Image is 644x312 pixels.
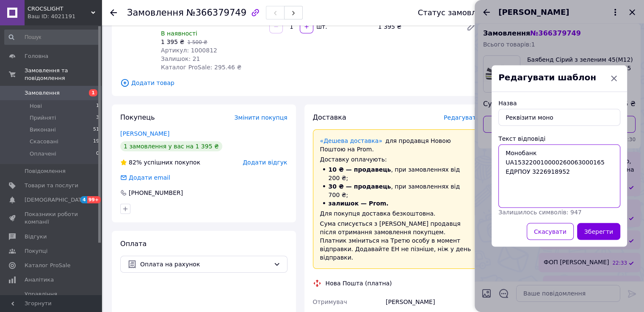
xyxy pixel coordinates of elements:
a: Редагувати [463,18,480,35]
span: 1 [89,89,97,96]
span: Аналітика [25,276,54,284]
span: 1 395 ₴ [161,38,184,45]
span: Головна [25,52,48,60]
span: Показники роботи компанії [25,211,78,226]
span: Оплата [120,240,146,248]
span: Додати відгук [243,159,287,166]
textarea: Монобанк UA153220010000260063000165 ЕДРПОУ 3226918952 [498,145,620,208]
a: «Дешева доставка» [320,137,382,144]
span: Нові [30,102,42,110]
span: Замовлення [25,89,60,97]
div: успішних покупок [120,158,200,167]
span: 19 [93,138,99,145]
span: В наявності [161,30,197,37]
span: Каталог ProSale [25,262,70,269]
span: Прийняті [30,114,56,122]
span: Артикул: 1000812 [161,47,217,54]
span: Відгуки [25,233,47,241]
span: №366379749 [186,8,246,18]
div: 1 замовлення у вас на 1 395 ₴ [120,141,222,151]
span: 0 [96,150,99,158]
div: Ваш ID: 4021191 [28,13,102,20]
button: Зберегти [577,223,620,240]
div: Доставку оплачують: [320,155,473,164]
div: Повернутися назад [110,8,117,17]
span: Замовлення [127,8,184,18]
div: шт. [314,22,328,31]
span: 30 ₴ — продавець [329,183,391,190]
label: Текст відповіді [498,135,545,142]
span: 51 [93,126,99,134]
span: CROCSLIGHT [28,5,91,13]
span: Покупець [120,113,155,121]
span: Скасовані [30,138,58,145]
span: [DEMOGRAPHIC_DATA] [25,196,87,204]
span: Залишок: 21 [161,55,200,62]
div: 1 395 ₴ [375,21,459,33]
span: Редагувати шаблон [498,72,596,82]
div: для продавця Новою Поштою на Prom. [320,137,473,153]
a: [PERSON_NAME] [120,130,169,137]
span: Покупці [25,247,47,255]
span: 4 [80,196,87,203]
input: Наприклад: Реквізити для оплати [498,109,620,126]
span: Залишилось символів: 947 [498,209,582,216]
div: Сума списується з [PERSON_NAME] продавця після отримання замовлення покупцем. Платник зміниться н... [320,219,473,262]
span: 82% [129,159,142,166]
span: 1 500 ₴ [187,39,207,45]
button: Скасувати [527,223,574,240]
span: Товари та послуги [25,182,78,189]
div: [PHONE_NUMBER] [128,189,184,197]
span: 3 [96,114,99,122]
span: залишок — Prom. [329,200,389,207]
span: 99+ [87,196,101,203]
span: Замовлення та повідомлення [25,67,102,82]
span: Додати товар [120,78,480,88]
span: Управління сайтом [25,290,78,306]
span: Виконані [30,126,56,134]
span: Отримувач [313,298,347,305]
div: Додати email [119,173,171,182]
li: , при замовленнях від 700 ₴; [320,182,473,199]
div: Статус замовлення [418,8,496,17]
span: Каталог ProSale: 295.46 ₴ [161,64,241,71]
span: Оплата на рахунок [140,260,270,269]
span: Доставка [313,113,346,121]
div: [PERSON_NAME] [384,294,481,309]
input: Пошук [4,30,100,45]
span: Редагувати [444,114,480,121]
span: Оплачені [30,150,56,158]
div: Для покупця доставка безкоштовна. [320,209,473,218]
div: Нова Пошта (платна) [323,279,394,287]
div: Додати email [128,173,171,182]
label: Назва [498,100,517,107]
span: Змінити покупця [235,114,287,121]
span: 10 ₴ — продавець [329,166,391,173]
span: Повідомлення [25,167,66,175]
li: , при замовленнях від 200 ₴; [320,165,473,182]
span: 1 [96,102,99,110]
